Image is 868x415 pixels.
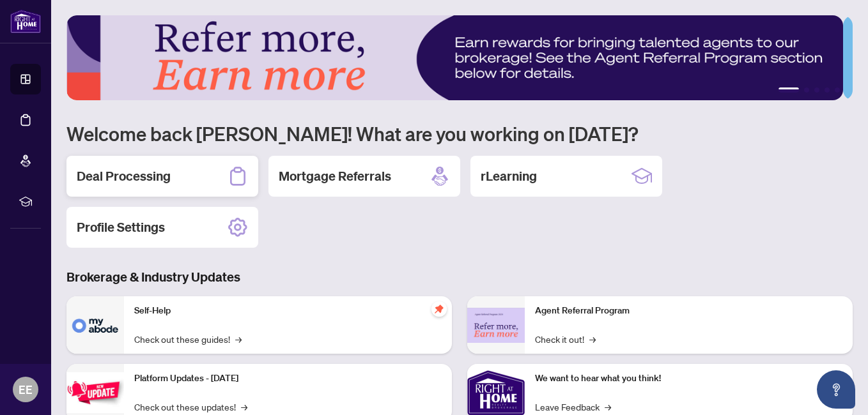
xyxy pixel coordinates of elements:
[134,304,442,318] p: Self-Help
[134,372,442,386] p: Platform Updates - [DATE]
[10,10,41,33] img: logo
[535,304,842,318] p: Agent Referral Program
[19,381,33,398] span: EE
[481,167,537,185] h2: rLearning
[804,87,809,93] button: 2
[66,372,124,412] img: Platform Updates - July 21, 2025
[77,167,171,185] h2: Deal Processing
[66,15,843,100] img: Slide 0
[605,400,611,414] span: →
[835,87,840,93] button: 5
[66,296,124,354] img: Self-Help
[66,268,853,286] h3: Brokerage & Industry Updates
[535,400,611,414] a: Leave Feedback→
[467,308,525,343] img: Agent Referral Program
[66,121,853,146] h1: Welcome back [PERSON_NAME]! What are you working on [DATE]?
[235,332,242,346] span: →
[77,218,165,236] h2: Profile Settings
[279,167,391,185] h2: Mortgage Referrals
[535,332,596,346] a: Check it out!→
[535,372,842,386] p: We want to hear what you think!
[589,332,596,346] span: →
[825,87,830,93] button: 4
[134,400,247,414] a: Check out these updates!→
[431,301,447,317] span: pushpin
[817,370,855,409] button: Open asap
[814,87,819,93] button: 3
[134,332,242,346] a: Check out these guides!→
[241,400,247,414] span: →
[779,87,799,93] button: 1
